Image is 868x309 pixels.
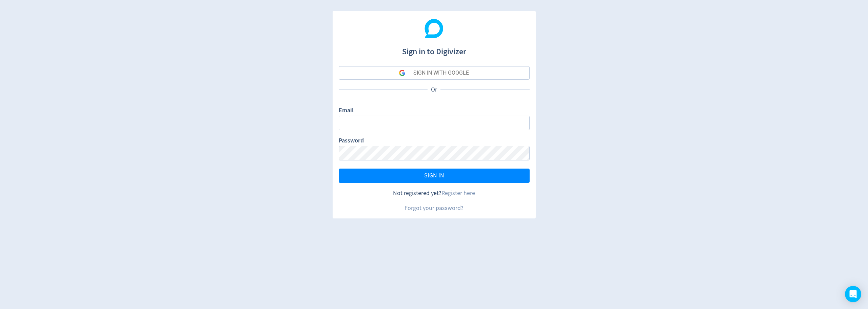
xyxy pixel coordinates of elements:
div: Not registered yet? [339,189,530,197]
button: SIGN IN [339,169,530,183]
span: SIGN IN [424,173,444,179]
img: Digivizer Logo [425,19,443,38]
a: Register here [441,189,475,197]
p: Or [428,85,440,94]
h1: Sign in to Digivizer [339,40,530,58]
div: SIGN IN WITH GOOGLE [413,66,469,80]
a: Forgot your password? [405,204,463,212]
label: Password [339,136,364,146]
label: Email [339,106,354,116]
button: SIGN IN WITH GOOGLE [339,66,530,80]
div: Open Intercom Messenger [845,286,861,302]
